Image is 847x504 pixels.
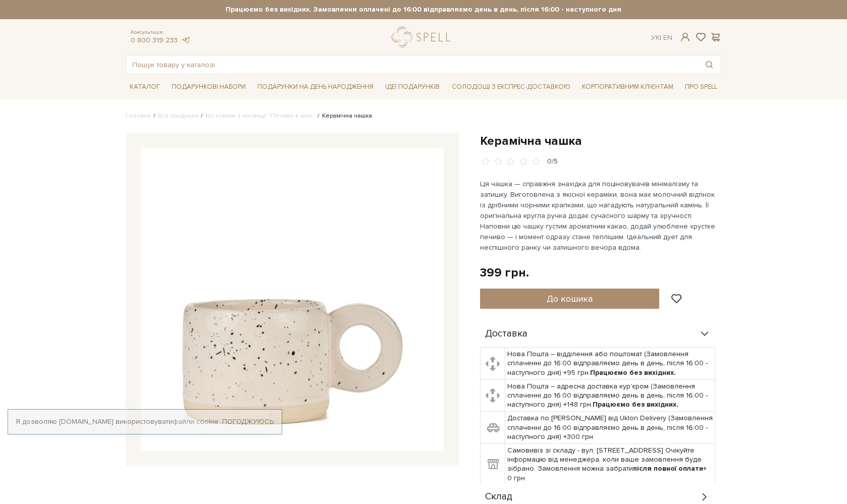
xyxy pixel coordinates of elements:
[698,55,721,74] button: Пошук товару у каталозі
[126,112,151,120] a: Головна
[253,79,378,95] a: Подарунки на День народження
[173,417,219,426] a: файли cookie
[126,55,698,74] input: Пошук товару у каталозі
[505,412,715,444] td: Доставка по [PERSON_NAME] від Uklon Delivery (Замовлення сплаченні до 16:00 відправляємо день в д...
[448,78,574,95] a: Солодощі з експрес-доставкою
[480,133,721,149] h1: Керамічна чашка
[578,79,677,95] a: Корпоративним клієнтам
[381,79,444,95] a: Ідеї подарунків
[660,33,661,42] span: |
[126,5,721,14] strong: Працюємо без вихідних. Замовлення оплачені до 16:00 відправляємо день в день, після 16:00 - насту...
[158,112,198,120] a: Вся продукція
[180,36,190,44] a: telegram
[593,400,678,409] b: Працюємо без вихідних.
[547,293,593,304] span: До кошика
[131,36,178,44] a: 0 800 319 233
[505,444,715,485] td: Самовивіз зі складу - вул. [STREET_ADDRESS] Очікуйте інформацію від менеджера, коли ваше замовлен...
[141,148,444,451] img: Керамічна чашка
[485,329,527,339] span: Доставка
[505,348,715,380] td: Нова Пошта – відділення або поштомат (Замовлення сплаченні до 16:00 відправляємо день в день, піс...
[126,79,164,95] a: Каталог
[315,111,372,121] li: Керамічна чашка
[222,417,274,426] a: Погоджуюсь
[480,179,717,253] p: Ця чашка — справжня знахідка для поціновувачів мінімалізму та затишку. Виготовлена з якісної кера...
[590,368,676,377] b: Працюємо без вихідних.
[485,492,512,501] span: Склад
[392,27,455,47] a: logo
[8,417,282,426] div: Я дозволяю [DOMAIN_NAME] використовувати
[651,33,672,42] div: Ук
[663,33,672,42] a: En
[681,79,721,95] a: Про Spell
[633,464,703,473] b: після повної оплати
[547,157,558,166] div: 0/5
[131,29,190,36] span: Консультація:
[168,79,250,95] a: Подарункові набори
[480,289,659,309] button: До кошика
[505,379,715,412] td: Нова Пошта – адресна доставка кур'єром (Замовлення сплаченні до 16:00 відправляємо день в день, п...
[205,112,315,120] a: Всі товари з колекції "Печиво в шок..
[480,265,529,281] div: 399 грн.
